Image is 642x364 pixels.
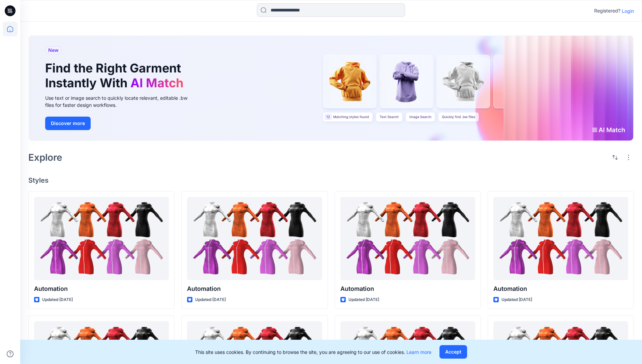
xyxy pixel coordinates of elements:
[130,75,183,90] span: AI Match
[34,197,169,280] a: Automation
[622,7,634,14] p: Login
[45,117,91,130] button: Discover more
[340,284,475,294] p: Automation
[406,349,431,355] a: Learn more
[493,197,628,280] a: Automation
[28,152,62,163] h2: Explore
[42,296,73,303] p: Updated [DATE]
[48,46,59,54] span: New
[28,176,634,184] h4: Styles
[195,296,226,303] p: Updated [DATE]
[348,296,379,303] p: Updated [DATE]
[439,345,467,359] button: Accept
[501,296,532,303] p: Updated [DATE]
[45,94,197,109] div: Use text or image search to quickly locate relevant, editable .bw files for faster design workflows.
[34,284,169,294] p: Automation
[187,197,322,280] a: Automation
[594,7,620,15] p: Registered?
[45,61,187,90] h1: Find the Right Garment Instantly With
[493,284,628,294] p: Automation
[340,197,475,280] a: Automation
[187,284,322,294] p: Automation
[195,348,431,356] p: This site uses cookies. By continuing to browse the site, you are agreeing to our use of cookies.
